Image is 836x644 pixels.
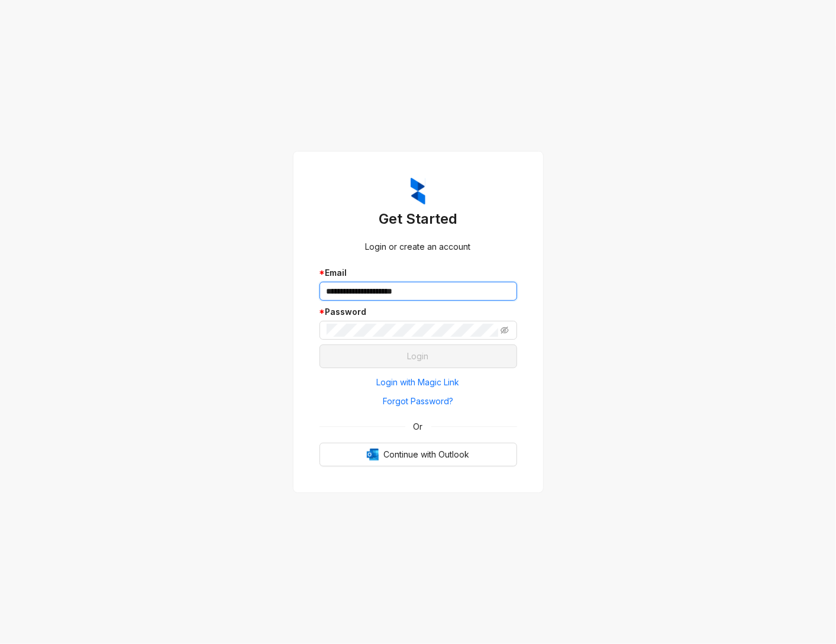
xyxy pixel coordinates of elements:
[383,448,469,461] span: Continue with Outlook
[319,373,517,392] button: Login with Magic Link
[383,395,453,408] span: Forgot Password?
[319,266,517,279] div: Email
[319,344,517,368] button: Login
[319,443,517,466] button: OutlookContinue with Outlook
[319,392,517,411] button: Forgot Password?
[377,376,460,389] span: Login with Magic Link
[411,178,425,205] img: ZumaIcon
[501,326,509,334] span: eye-invisible
[319,240,517,253] div: Login or create an account
[319,305,517,318] div: Password
[405,420,431,433] span: Or
[367,449,379,461] img: Outlook
[319,210,517,228] h3: Get Started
